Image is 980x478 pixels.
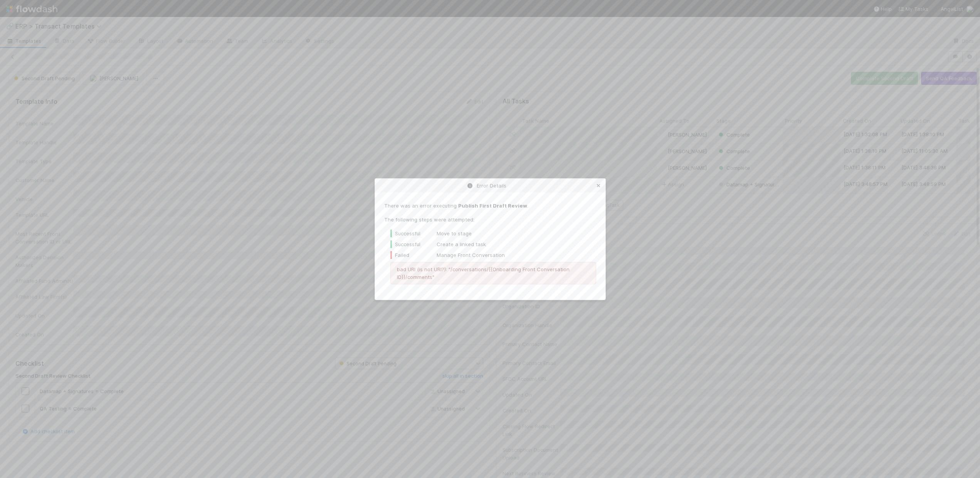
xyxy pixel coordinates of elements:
[397,265,590,281] p: bad URI (is not URI?): "/conversations/{{Onboarding Front Conversation ID}}/comments"
[384,216,596,223] p: The following steps were attempted:
[390,251,596,259] div: Manage Front Conversation
[390,230,596,237] div: Move to stage
[375,179,605,193] div: Error Details
[390,240,596,248] div: Create a linked task
[458,203,527,209] strong: Publish First Draft Review
[390,240,437,248] div: Successful
[390,251,437,259] div: Failed
[384,202,596,209] p: There was an error executing .
[390,230,437,237] div: Successful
